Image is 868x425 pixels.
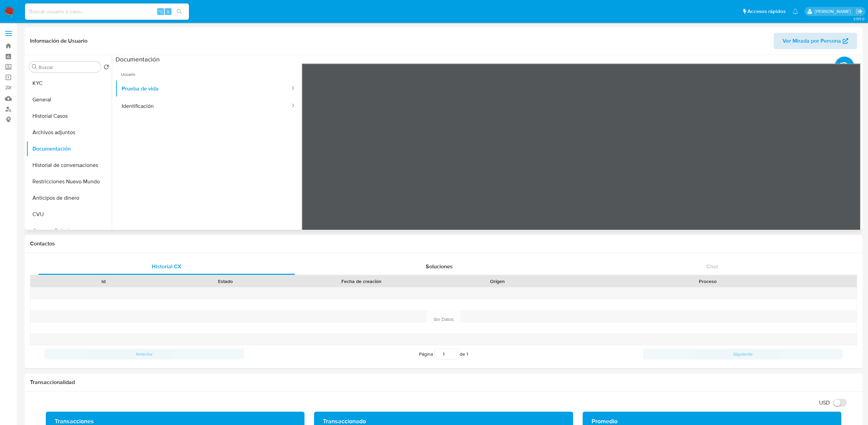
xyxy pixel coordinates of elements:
button: Historial Casos [26,108,112,124]
button: Historial de conversaciones [26,157,112,173]
div: Id [47,278,160,285]
h1: Información de Usuario [30,38,87,44]
span: Historial CX [152,263,181,270]
button: Ver Mirada por Persona [774,33,857,49]
button: Anterior [44,349,244,359]
div: Origen [441,278,554,285]
span: Ver Mirada por Persona [783,33,841,49]
a: Notificaciones [792,9,798,14]
span: s [167,8,169,15]
h1: Transaccionalidad [30,379,857,386]
div: Fecha de creación [291,278,432,285]
button: Volver al orden por defecto [104,64,109,72]
span: Accesos rápidos [747,8,786,15]
div: Estado [169,278,282,285]
input: Buscar [39,64,98,70]
span: ⌥ [158,8,163,15]
div: Proceso [563,278,852,285]
span: Soluciones [426,263,453,270]
button: Documentación [26,141,112,157]
input: Buscar usuario o caso... [25,7,189,16]
span: Chat [706,263,718,270]
span: Página de [419,349,468,359]
button: Restricciones Nuevo Mundo [26,173,112,190]
button: KYC [26,75,112,91]
a: Salir [856,8,863,15]
button: search-icon [172,7,186,16]
button: Buscar [32,64,37,70]
button: CVU [26,206,112,223]
button: Siguiente [643,349,843,359]
button: Cruces y Relaciones [26,223,112,239]
p: jessica.fukman@mercadolibre.com [815,8,853,15]
button: Archivos adjuntos [26,124,112,141]
h1: Contactos [30,240,857,247]
button: Anticipos de dinero [26,190,112,206]
span: 1 [466,351,468,357]
button: General [26,91,112,108]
